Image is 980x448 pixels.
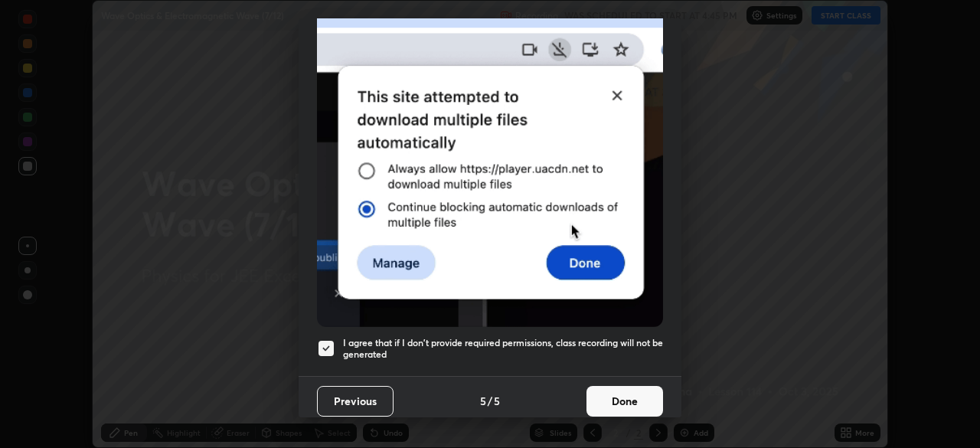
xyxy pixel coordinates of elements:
button: Done [586,386,663,417]
h4: 5 [480,393,486,409]
h4: / [488,393,492,409]
h5: I agree that if I don't provide required permissions, class recording will not be generated [343,337,663,361]
h4: 5 [494,393,500,409]
button: Previous [317,386,394,417]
